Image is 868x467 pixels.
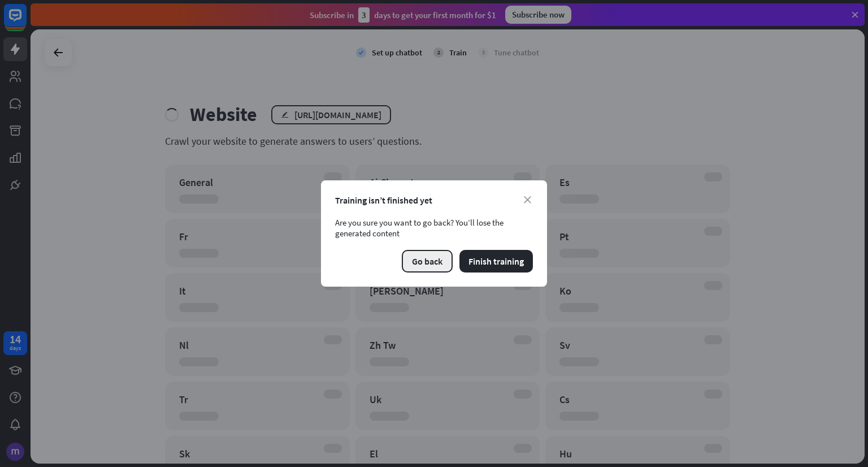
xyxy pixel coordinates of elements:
[524,196,531,204] i: close
[459,250,533,273] button: Finish training
[335,194,533,206] div: Training isn’t finished yet
[9,5,43,38] button: Open LiveChat chat widget
[402,250,453,273] button: Go back
[335,217,533,239] div: Are you sure you want to go back? You’ll lose the generated content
